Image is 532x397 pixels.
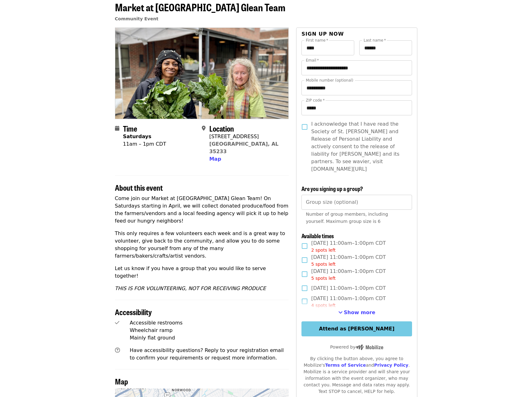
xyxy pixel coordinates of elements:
input: ZIP code [301,100,412,115]
label: Mobile number (optional) [306,78,353,82]
span: Accessibility [115,306,152,317]
strong: Saturdays [123,133,152,139]
span: 5 spots left [311,276,336,281]
label: First name [306,38,328,42]
span: Show more [344,309,375,315]
input: Email [301,60,412,75]
label: Email [306,58,319,62]
div: [STREET_ADDRESS] [209,133,284,140]
span: [DATE] 11:00am–1:00pm CDT [311,284,386,292]
button: Attend as [PERSON_NAME] [301,321,412,336]
input: Mobile number (optional) [301,80,412,95]
p: Let us know if you have a group that you would like to serve together! [115,265,289,280]
span: Number of group members, including yourself. Maximum group size is 6 [306,212,388,224]
span: 2 spots left [311,248,336,253]
em: THIS IS FOR VOLUNTEERING, NOT FOR RECEIVING PRODUCE [115,285,266,291]
span: About this event [115,182,163,193]
a: Terms of Service [325,363,366,368]
input: [object Object] [301,195,412,210]
span: Time [123,123,137,134]
span: [DATE] 11:00am–1:00pm CDT [311,254,386,268]
span: Map [115,376,128,387]
a: Privacy Policy [374,363,408,368]
span: Location [209,123,234,134]
span: I acknowledge that I have read the Society of St. [PERSON_NAME] and Release of Personal Liability... [311,120,407,173]
div: 11am – 1pm CDT [123,140,166,148]
i: question-circle icon [115,347,120,353]
div: Mainly flat ground [130,334,289,342]
i: map-marker-alt icon [202,125,206,131]
button: Map [209,155,221,163]
p: This only requires a few volunteers each week and is a great way to volunteer, give back to the c... [115,230,289,260]
span: Are you signing up a group? [301,184,363,193]
label: Last name [364,38,386,42]
span: 4 spots left [311,303,336,308]
input: Last name [359,40,412,55]
span: 5 spots left [311,262,336,267]
div: By clicking the button above, you agree to Mobilize's and . Mobilize is a service provider and wi... [301,355,412,395]
div: Wheelchair ramp [130,327,289,334]
span: Available times [301,232,334,240]
i: check icon [115,320,119,326]
div: Accessible restrooms [130,319,289,327]
span: Powered by [330,344,383,349]
button: See more timeslots [338,309,375,316]
i: calendar icon [115,125,119,131]
span: Map [209,156,221,162]
span: Sign up now [301,31,344,37]
span: [DATE] 11:00am–1:00pm CDT [311,239,386,254]
a: [GEOGRAPHIC_DATA], AL 35233 [209,141,279,154]
input: First name [301,40,354,55]
img: Market at Pepper Place Glean Team organized by Society of St. Andrew [115,28,289,118]
img: Powered by Mobilize [355,344,383,350]
span: [DATE] 11:00am–1:00pm CDT [311,268,386,282]
a: Community Event [115,16,158,21]
span: [DATE] 11:00am–1:00pm CDT [311,295,386,309]
label: ZIP code [306,98,325,102]
span: Have accessibility questions? Reply to your registration email to confirm your requirements or re... [130,347,284,361]
p: Come join our Market at [GEOGRAPHIC_DATA] Glean Team! On Saturdays starting in April, we will col... [115,195,289,225]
